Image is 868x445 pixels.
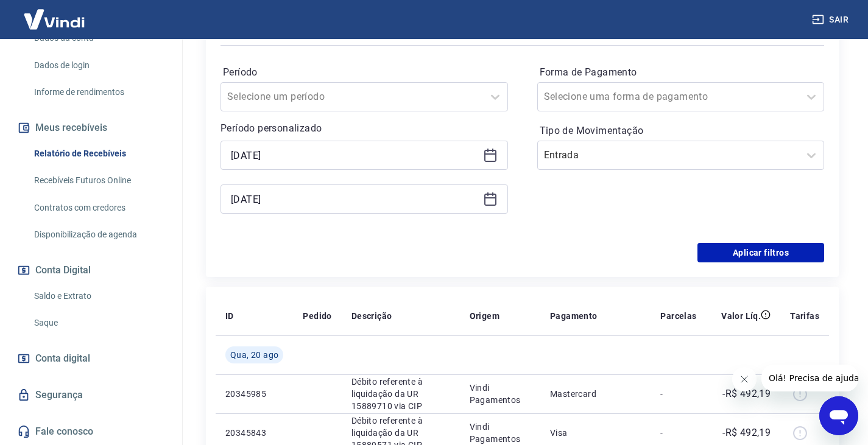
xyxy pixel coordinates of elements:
[29,222,168,247] a: Disponibilização de agenda
[697,243,824,262] button: Aplicar filtros
[15,257,168,284] button: Conta Digital
[15,418,168,445] a: Fale conosco
[540,65,822,80] label: Forma de Pagamento
[540,124,822,138] label: Tipo de Movimentação
[225,310,234,322] p: ID
[470,421,531,445] p: Vindi Pagamentos
[35,350,90,367] span: Conta digital
[660,310,696,322] p: Parcelas
[231,190,478,208] input: Data final
[550,427,641,439] p: Visa
[230,349,278,361] span: Qua, 20 ago
[351,376,450,412] p: Débito referente à liquidação da UR 15889710 via CIP
[29,195,168,220] a: Contratos com credores
[470,310,499,322] p: Origem
[29,53,168,78] a: Dados de login
[29,168,168,193] a: Recebíveis Futuros Online
[732,367,757,391] iframe: Fechar mensagem
[819,396,858,435] iframe: Botão para abrir a janela de mensagens
[810,9,853,31] button: Sair
[223,65,506,80] label: Período
[15,114,168,141] button: Meus recebíveis
[721,310,761,322] p: Valor Líq.
[231,146,478,164] input: Data inicial
[29,141,168,166] a: Relatório de Recebíveis
[29,284,168,309] a: Saldo e Extrato
[15,345,168,372] a: Conta digital
[221,121,508,136] p: Período personalizado
[15,1,94,38] img: Vindi
[7,9,102,18] span: Olá! Precisa de ajuda?
[225,388,283,400] p: 20345985
[660,427,696,439] p: -
[29,310,168,335] a: Saque
[722,426,771,440] p: -R$ 492,19
[790,310,819,322] p: Tarifas
[225,427,283,439] p: 20345843
[15,382,168,408] a: Segurança
[303,310,331,322] p: Pedido
[29,80,168,105] a: Informe de rendimentos
[470,382,531,406] p: Vindi Pagamentos
[550,388,641,400] p: Mastercard
[761,365,858,391] iframe: Mensagem da empresa
[351,310,392,322] p: Descrição
[722,387,771,401] p: -R$ 492,19
[550,310,598,322] p: Pagamento
[660,388,696,400] p: -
